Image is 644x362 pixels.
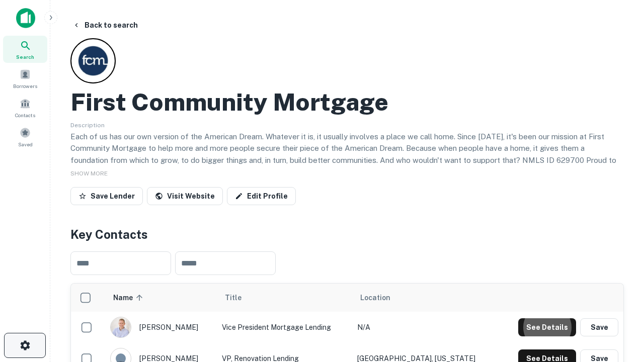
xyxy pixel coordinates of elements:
[217,312,352,343] td: Vice President Mortgage Lending
[70,187,143,205] button: Save Lender
[16,8,35,28] img: capitalize-icon.png
[217,284,352,312] th: Title
[70,131,624,178] p: Each of us has our own version of the American Dream. Whatever it is, it usually involves a place...
[110,317,212,338] div: [PERSON_NAME]
[18,140,33,148] span: Saved
[3,65,47,92] a: Borrowers
[70,225,624,243] h4: Key Contacts
[594,282,644,330] iframe: Chat Widget
[360,292,390,304] span: Location
[352,312,498,343] td: N/A
[113,292,146,304] span: Name
[16,53,34,61] span: Search
[68,16,142,34] button: Back to search
[580,318,618,336] button: Save
[3,123,47,150] a: Saved
[70,170,108,177] span: SHOW MORE
[3,94,47,121] a: Contacts
[3,36,47,63] a: Search
[111,317,131,337] img: 1520878720083
[105,284,217,312] th: Name
[352,284,498,312] th: Location
[70,87,388,117] h2: First Community Mortgage
[225,292,255,304] span: Title
[227,187,296,205] a: Edit Profile
[518,318,576,336] button: See Details
[147,187,223,205] a: Visit Website
[13,82,37,90] span: Borrowers
[15,111,35,119] span: Contacts
[70,122,105,129] span: Description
